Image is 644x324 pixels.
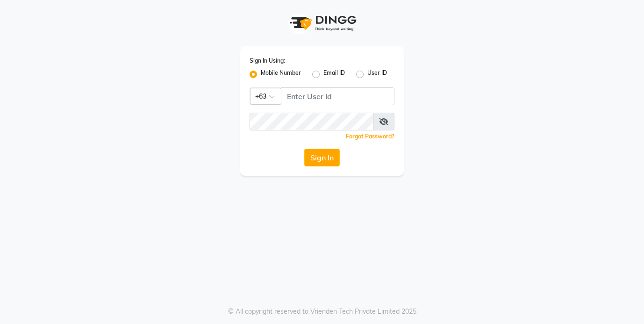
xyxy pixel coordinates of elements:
[346,133,394,140] a: Forgot Password?
[304,149,340,166] button: Sign In
[367,69,387,80] label: User ID
[250,57,285,65] label: Sign In Using:
[281,87,394,105] input: Username
[250,113,373,130] input: Username
[261,69,301,80] label: Mobile Number
[285,9,359,37] img: logo1.svg
[323,69,345,80] label: Email ID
